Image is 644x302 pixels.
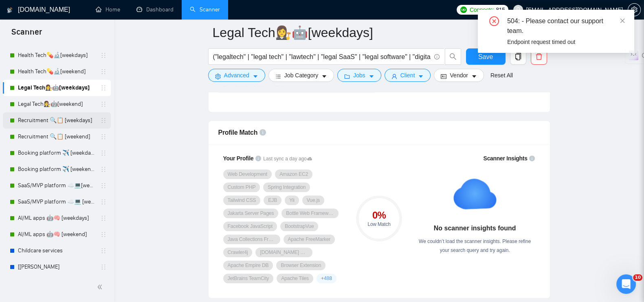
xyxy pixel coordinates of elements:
[7,4,13,17] img: logo
[18,243,95,259] a: Childcare services
[100,215,107,221] span: holder
[213,52,431,62] input: Search Freelance Jobs...
[5,26,48,43] span: Scanner
[268,69,334,82] button: barsJob Categorycaret-down
[96,6,120,13] a: homeHome
[253,73,258,79] span: caret-down
[224,71,249,80] span: Advanced
[100,264,107,270] span: holder
[471,73,477,79] span: caret-down
[616,274,636,294] iframe: Intercom live chat
[489,16,499,26] span: close-circle
[190,6,220,13] a: searchScanner
[218,129,258,136] span: Profile Match
[450,71,468,80] span: Vendor
[285,223,314,230] span: BootstrapVue
[18,177,95,194] a: SaaS/MVP platform ☁️💻[weekdays]
[18,226,95,243] a: AI/ML apps 🤖🧠 [weekend]
[18,47,95,63] a: Health Tech💊🔬[weekdays]
[100,133,107,140] span: holder
[507,16,624,36] div: 504: - Please contact our support team.
[445,53,461,60] span: search
[268,197,277,204] span: EJB
[18,259,95,275] a: [[PERSON_NAME]
[228,184,256,190] span: Custom PHP
[100,199,107,205] span: holder
[281,262,321,269] span: Browser Extension
[391,73,397,79] span: user
[353,71,365,80] span: Jobs
[228,262,269,269] span: Apache Empire DB
[628,3,641,16] button: setting
[18,161,95,177] a: Booking platform ✈️ [weekend]
[208,69,265,82] button: settingAdvancedcaret-down
[284,71,318,80] span: Job Category
[100,52,107,59] span: holder
[628,7,641,13] a: setting
[100,182,107,189] span: holder
[460,7,467,13] img: upwork-logo.png
[228,210,274,217] span: Jakarta Server Pages
[228,197,256,204] span: Tailwind CSS
[344,73,350,79] span: folder
[223,155,254,162] span: Your Profile
[228,249,248,256] span: Crawler4j
[356,210,402,220] div: 0 %
[385,69,431,82] button: userClientcaret-down
[213,22,534,43] input: Scanner name...
[441,73,446,79] span: idcard
[100,247,107,254] span: holder
[215,73,221,79] span: setting
[100,68,107,75] span: holder
[18,194,95,210] a: SaaS/MVP platform ☁️💻 [weekend]
[100,85,107,91] span: holder
[228,171,268,177] span: Web Development
[490,71,513,80] a: Reset All
[18,63,95,80] a: Health Tech💊🔬[weekend]
[307,197,320,204] span: Vue.js
[228,236,276,243] span: Java Collections Framework
[620,18,625,24] span: close
[18,210,95,226] a: AI/ML apps 🤖🧠 [weekdays]
[18,145,95,161] a: Booking platform ✈️ [weekdays]
[100,117,107,124] span: holder
[529,155,535,161] span: info-circle
[286,210,334,217] span: Bottle Web Framework
[628,7,640,13] span: setting
[97,283,105,291] span: double-left
[633,274,642,281] span: 10
[356,222,402,227] div: Low Match
[321,73,327,79] span: caret-down
[228,275,269,282] span: JetBrains TeamCity
[275,73,281,79] span: bars
[268,184,306,190] span: Spring Integration
[321,275,332,282] span: + 488
[263,155,312,163] span: Last sync a day ago
[18,129,95,145] a: Recruitment 🔍📋 [weekend]
[515,7,521,13] span: user
[100,231,107,238] span: holder
[259,129,266,136] span: info-circle
[18,96,95,112] a: Legal Tech👩‍⚖️🤖[weekend]
[369,73,374,79] span: caret-down
[260,249,308,256] span: [DOMAIN_NAME] Web API
[18,112,95,129] a: Recruitment 🔍📋 [weekdays]
[434,54,440,59] span: info-circle
[445,48,461,65] button: search
[418,73,424,79] span: caret-down
[289,197,295,204] span: Yii
[279,171,308,177] span: Amazon EC2
[18,80,95,96] a: Legal Tech👩‍⚖️🤖[weekdays]
[136,6,174,13] a: dashboardDashboard
[400,71,415,80] span: Client
[288,236,331,243] span: Apache FreeMarker
[419,239,531,253] span: We couldn’t load the scanner insights. Please refine your search query and try again.
[255,155,261,161] span: info-circle
[228,223,273,230] span: Facebook JavaScript
[507,37,624,46] div: Endpoint request timed out
[483,155,527,161] span: Scanner Insights
[470,5,494,14] span: Connects:
[466,48,506,65] button: Save
[100,166,107,173] span: holder
[496,5,505,14] span: 815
